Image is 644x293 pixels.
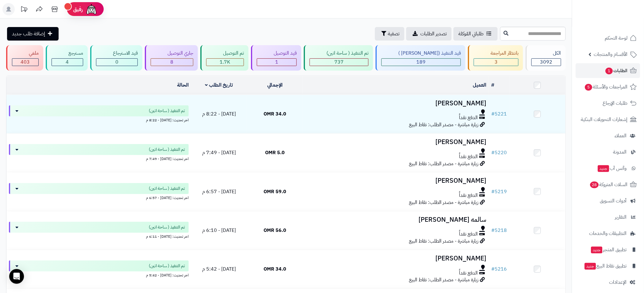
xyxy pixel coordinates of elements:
a: أدوات التسويق [576,193,640,208]
a: لوحة التحكم [576,31,640,45]
span: تم التنفيذ ( ساحة اتين) [149,263,185,269]
span: جديد [585,263,596,270]
span: لوحة التحكم [605,34,628,42]
span: المراجعات والأسئلة [584,83,628,91]
a: طلباتي المُوكلة [453,27,498,41]
a: وآتس آبجديد [576,161,640,176]
div: ملغي [12,50,39,57]
span: زيارة مباشرة - مصدر الطلب: نقاط البيع [409,160,479,167]
a: مسترجع 4 [44,45,89,71]
span: تطبيق نقاط البيع [584,262,627,270]
div: جاري التوصيل [151,50,193,57]
div: 737 [310,59,368,66]
span: تم التنفيذ ( ساحة اتين) [149,146,185,153]
span: الإعدادات [609,278,627,287]
div: قيد الاسترجاع [96,50,138,57]
span: تطبيق المتجر [591,245,627,254]
span: إضافة طلب جديد [12,30,45,37]
span: [DATE] - 6:57 م [202,188,236,195]
a: تصدير الطلبات [406,27,452,41]
h3: [PERSON_NAME] [305,100,487,107]
span: زيارة مباشرة - مصدر الطلب: نقاط البيع [409,121,479,128]
a: بانتظار المراجعة 3 [467,45,524,71]
div: اخر تحديث: [DATE] - 5:42 م [9,272,189,278]
span: 5.0 OMR [265,149,285,156]
h3: [PERSON_NAME] [305,139,487,146]
a: الإعدادات [576,275,640,290]
span: 4 [66,58,69,66]
a: قيد التوصيل 1 [250,45,303,71]
span: 0 [115,58,118,66]
span: 34.0 OMR [264,110,286,118]
div: 3 [474,59,518,66]
div: اخر تحديث: [DATE] - 8:22 م [9,116,189,123]
span: الدفع نقداً [459,153,478,160]
span: أدوات التسويق [600,197,627,205]
span: تم التنفيذ ( ساحة اتين) [149,186,185,192]
a: قيد الاسترجاع 0 [89,45,144,71]
a: التقارير [576,210,640,225]
div: 403 [12,59,38,66]
a: #5216 [492,265,507,273]
span: [DATE] - 7:49 م [202,149,236,156]
img: logo-2.png [602,17,638,29]
a: #5219 [492,188,507,195]
span: تم التنفيذ ( ساحة اتين) [149,108,185,114]
span: الطلبات [605,66,628,75]
span: 3092 [540,58,553,66]
div: Open Intercom Messenger [9,269,24,284]
a: الحالة [177,81,189,89]
span: زيارة مباشرة - مصدر الطلب: نقاط البيع [409,237,479,245]
a: تطبيق المتجرجديد [576,242,640,257]
div: الكل [531,50,561,57]
div: 0 [96,59,137,66]
span: العملاء [615,131,627,140]
a: #5218 [492,227,507,234]
a: تم التوصيل 1.7K [199,45,250,71]
span: السلات المتروكة [590,180,628,189]
h3: [PERSON_NAME] [305,255,487,262]
div: 189 [382,59,461,66]
h3: سالمه [PERSON_NAME] [305,216,487,223]
span: رفيق [73,6,83,13]
div: مسترجع [52,50,83,57]
span: 34.0 OMR [264,265,286,273]
span: 403 [21,58,30,66]
span: 59.0 OMR [264,188,286,195]
span: 5 [585,84,592,91]
button: تصفية [375,27,404,41]
a: المدونة [576,145,640,159]
a: #5221 [492,110,507,118]
div: 4 [52,59,83,66]
span: # [492,110,495,118]
span: طلباتي المُوكلة [458,30,484,37]
div: تم التنفيذ ( ساحة اتين) [310,50,368,57]
a: تاريخ الطلب [205,81,233,89]
span: 56.0 OMR [264,227,286,234]
span: الدفع نقداً [459,231,478,238]
span: # [492,149,495,156]
span: جديد [598,165,609,172]
a: العميل [473,81,487,89]
span: جديد [591,247,603,253]
a: العملاء [576,128,640,143]
div: قيد التنفيذ ([PERSON_NAME] ) [381,50,461,57]
a: المراجعات والأسئلة5 [576,80,640,94]
span: # [492,265,495,273]
span: إشعارات التحويلات البنكية [581,115,628,124]
div: 1747 [206,59,244,66]
span: زيارة مباشرة - مصدر الطلب: نقاط البيع [409,199,479,206]
div: قيد التوصيل [257,50,297,57]
span: وآتس آب [597,164,627,173]
span: 28 [590,182,599,188]
a: ملغي 403 [5,45,44,71]
div: 8 [151,59,193,66]
span: [DATE] - 6:10 م [202,227,236,234]
div: اخر تحديث: [DATE] - 7:49 م [9,155,189,162]
span: طلبات الإرجاع [603,99,628,107]
span: زيارة مباشرة - مصدر الطلب: نقاط البيع [409,276,479,283]
span: 189 [417,58,426,66]
span: الأقسام والمنتجات [594,50,628,59]
span: المدونة [613,148,627,156]
span: الدفع نقداً [459,270,478,277]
